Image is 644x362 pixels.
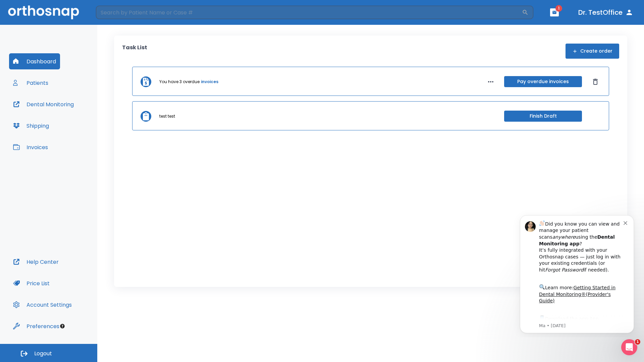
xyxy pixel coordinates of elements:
[576,6,636,18] button: Dr. TestOffice
[9,139,52,155] button: Invoices
[29,114,114,120] p: Message from Ma, sent 8w ago
[114,10,119,16] button: Dismiss notification
[510,209,644,337] iframe: Intercom notifications message
[9,118,53,134] button: Shipping
[9,53,60,69] button: Dashboard
[159,113,175,119] p: test test
[9,297,76,313] button: Account Settings
[34,350,52,357] span: Logout
[159,79,200,85] p: You have 3 overdue
[555,5,562,12] span: 1
[566,44,619,59] button: Create order
[9,275,54,291] button: Price List
[59,323,65,329] div: Tooltip anchor
[9,75,52,91] button: Patients
[635,339,640,345] span: 1
[96,6,522,19] input: Search by Patient Name or Case #
[201,79,218,85] a: invoices
[29,107,89,119] a: App Store
[9,96,78,112] button: Dental Monitoring
[621,339,637,355] iframe: Intercom live chat
[8,5,79,19] img: Orthosnap
[504,111,582,122] button: Finish Draft
[9,254,63,270] button: Help Center
[29,105,114,139] div: Download the app: | ​ Let us know if you need help getting started!
[9,318,63,334] button: Preferences
[504,76,582,87] button: Pay overdue invoices
[590,76,601,87] button: Dismiss
[122,44,147,59] p: Task List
